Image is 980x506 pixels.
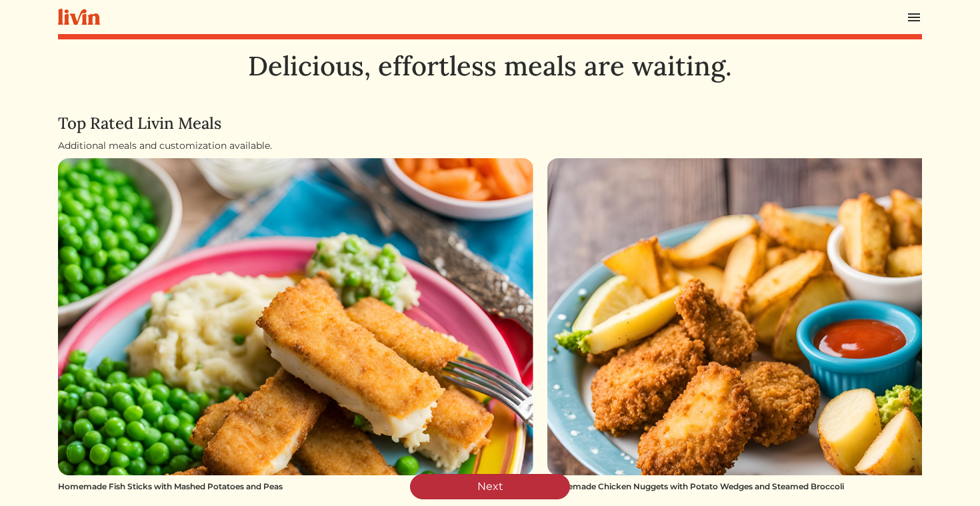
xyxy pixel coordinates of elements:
h4: Top Rated Livin Meals [58,114,922,134]
img: Homemade Fish Sticks with Mashed Potatoes and Peas [58,158,533,475]
a: Next [410,474,570,499]
img: livin-logo-a0d97d1a881af30f6274990eb6222085a2533c92bbd1e4f22c21b4f0d0e3210c.svg [58,9,100,25]
img: menu_hamburger-cb6d353cf0ecd9f46ceae1c99ecbeb4a00e71ca567a856bd81f57e9d8c17bb26.svg [906,9,922,25]
h1: Delicious, effortless meals are waiting. [58,50,922,82]
div: Additional meals and customization available. [58,139,922,153]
